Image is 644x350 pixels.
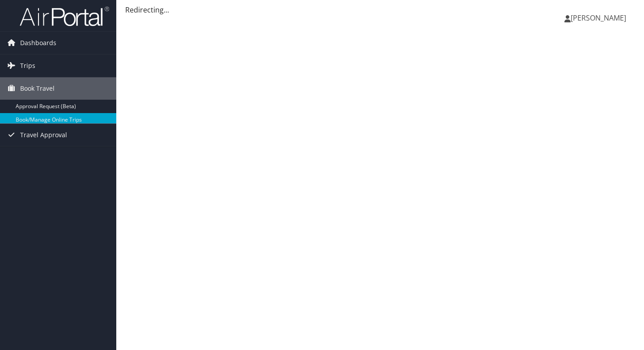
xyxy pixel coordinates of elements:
[20,55,35,77] span: Trips
[20,6,109,27] img: airportal-logo.png
[20,32,56,54] span: Dashboards
[564,4,635,31] a: [PERSON_NAME]
[20,77,55,100] span: Book Travel
[571,13,626,23] span: [PERSON_NAME]
[20,124,67,146] span: Travel Approval
[125,4,635,15] div: Redirecting...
